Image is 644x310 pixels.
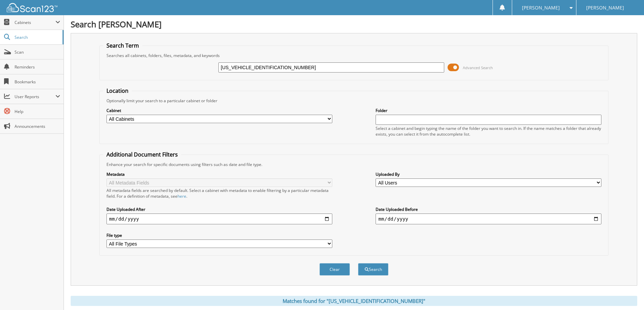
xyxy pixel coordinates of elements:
[15,123,60,129] span: Announcements
[106,214,332,224] input: start
[106,206,332,212] label: Date Uploaded After
[15,64,60,70] span: Reminders
[522,6,560,10] span: [PERSON_NAME]
[15,109,60,114] span: Help
[319,263,350,276] button: Clear
[15,79,60,85] span: Bookmarks
[71,19,637,30] h1: Search [PERSON_NAME]
[103,98,605,104] div: Optionally limit your search to a particular cabinet or folder
[103,87,132,94] legend: Location
[106,171,332,177] label: Metadata
[358,263,388,276] button: Search
[106,188,332,199] div: All metadata fields are searched by default. Select a cabinet with metadata to enable filtering b...
[7,3,57,12] img: scan123-logo-white.svg
[376,214,601,224] input: end
[106,108,332,113] label: Cabinet
[177,193,186,199] a: here
[15,34,59,40] span: Search
[106,232,332,238] label: File type
[15,49,60,55] span: Scan
[376,206,601,212] label: Date Uploaded Before
[376,125,601,137] div: Select a cabinet and begin typing the name of the folder you want to search in. If the name match...
[103,53,605,58] div: Searches all cabinets, folders, files, metadata, and keywords
[71,296,637,306] div: Matches found for "[US_VEHICLE_IDENTIFICATION_NUMBER]"
[463,65,493,70] span: Advanced Search
[376,171,601,177] label: Uploaded By
[376,108,601,113] label: Folder
[103,151,181,158] legend: Additional Document Filters
[586,6,624,10] span: [PERSON_NAME]
[103,162,605,167] div: Enhance your search for specific documents using filters such as date and file type.
[103,42,142,49] legend: Search Term
[15,20,55,25] span: Cabinets
[15,94,55,100] span: User Reports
